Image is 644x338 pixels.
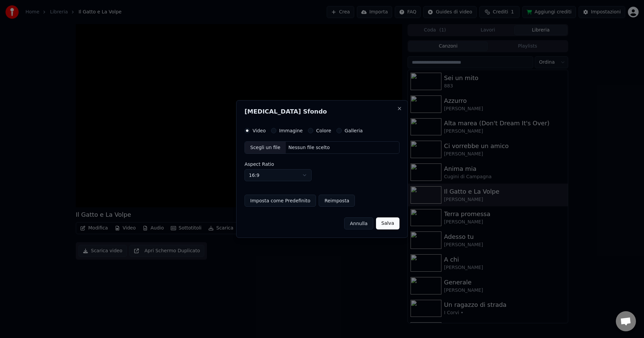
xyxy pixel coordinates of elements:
[245,195,316,207] button: Imposta come Predefinito
[316,128,331,133] label: Colore
[286,144,332,151] div: Nessun file scelto
[253,128,266,133] label: Video
[344,217,373,229] button: Annulla
[344,128,363,133] label: Galleria
[245,162,399,166] label: Aspect Ratio
[245,109,399,115] h2: [MEDICAL_DATA] Sfondo
[279,128,303,133] label: Immagine
[245,142,286,154] div: Scegli un file
[376,217,399,229] button: Salva
[319,195,355,207] button: Reimposta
